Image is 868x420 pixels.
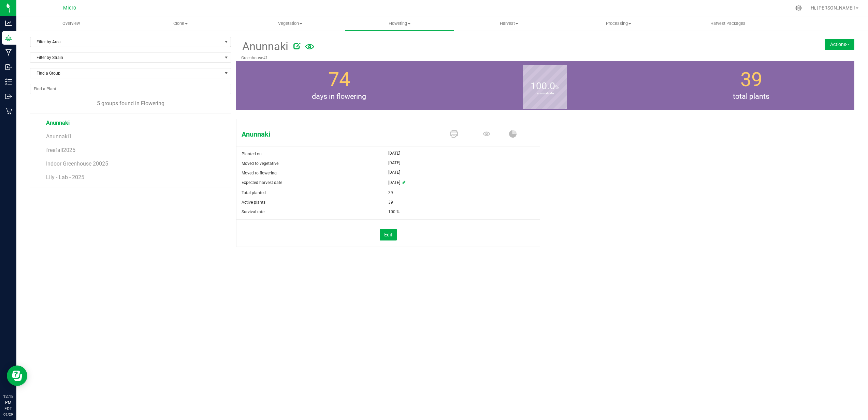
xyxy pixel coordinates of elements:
[242,161,278,166] span: Moved to vegetative
[30,53,222,62] span: Filter by Strain
[236,129,439,139] span: Anunnaki
[5,64,12,71] inline-svg: Inbound
[653,61,849,110] group-info-box: Total number of plants
[388,159,400,167] span: [DATE]
[30,68,222,78] span: Find a Group
[242,209,264,214] span: Survival rate
[740,68,762,91] span: 39
[241,38,288,55] span: Anunnaki
[564,20,673,27] span: Processing
[242,200,265,205] span: Active plants
[388,188,393,198] span: 39
[242,152,262,156] span: Planted on
[236,91,442,102] span: days in flowering
[242,171,277,175] span: Moved to flowering
[46,147,75,153] span: freefall2025
[16,16,126,31] a: Overview
[5,78,12,85] inline-svg: Inventory
[648,91,854,102] span: total plants
[126,16,235,31] a: Clone
[328,68,350,91] span: 74
[388,149,400,157] span: [DATE]
[388,168,400,176] span: [DATE]
[63,5,76,11] span: Micro
[241,61,437,110] group-info-box: Days in flowering
[825,39,854,50] button: Actions
[242,190,266,195] span: Total planted
[380,229,397,240] button: Edit
[701,20,755,27] span: Harvest Packages
[242,180,282,185] span: Expected harvest date
[5,108,12,114] inline-svg: Retail
[46,120,70,126] span: Anunnaki
[222,37,231,47] span: select
[388,178,400,188] span: [DATE]
[5,93,12,100] inline-svg: Outbound
[454,16,564,31] a: Harvest
[794,5,803,11] div: Manage settings
[46,160,108,167] span: Indoor Greenhouse 20025
[388,198,393,207] span: 39
[564,16,674,31] a: Processing
[345,20,454,27] span: Flowering
[126,20,235,27] span: Clone
[53,20,89,27] span: Overview
[5,20,12,27] inline-svg: Analytics
[30,99,231,108] div: 5 groups found in Flowering
[447,61,643,110] group-info-box: Survival rate
[235,16,345,31] a: Vegetation
[241,55,746,61] p: Greenhouse#1
[5,49,12,56] inline-svg: Manufacturing
[523,63,567,124] b: survival rate
[236,20,345,27] span: Vegetation
[455,20,564,27] span: Harvest
[7,365,27,386] iframe: Resource center
[3,393,13,412] p: 12:18 PM EDT
[345,16,454,31] a: Flowering
[46,133,72,140] span: Anunnaki1
[30,84,231,94] input: NO DATA FOUND
[3,412,13,417] p: 09/29
[388,207,400,217] span: 100 %
[46,174,84,181] span: Lily - Lab - 2025
[811,5,855,11] span: Hi, [PERSON_NAME]!
[673,16,783,31] a: Harvest Packages
[5,34,12,41] inline-svg: Grow
[30,37,222,47] span: Filter by Area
